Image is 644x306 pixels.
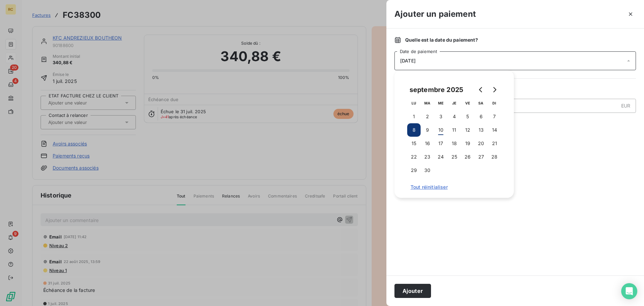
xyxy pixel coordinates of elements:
button: 20 [474,137,488,150]
div: septembre 2025 [407,84,466,95]
button: 9 [421,123,434,137]
span: Tout réinitialiser [411,184,498,190]
button: 3 [434,110,447,123]
button: 23 [421,150,434,164]
button: 2 [421,110,434,123]
button: 7 [488,110,501,123]
button: 5 [461,110,474,123]
button: 28 [488,150,501,164]
th: mercredi [434,96,447,110]
button: 15 [407,137,421,150]
button: Ajouter [394,284,431,298]
button: 18 [447,137,461,150]
button: 29 [407,164,421,177]
button: 10 [434,123,447,137]
button: 13 [474,123,488,137]
button: 26 [461,150,474,164]
button: 24 [434,150,447,164]
button: 12 [461,123,474,137]
span: Nouveau solde dû : [394,118,636,125]
button: 19 [461,137,474,150]
button: 21 [488,137,501,150]
th: jeudi [447,96,461,110]
th: samedi [474,96,488,110]
button: 6 [474,110,488,123]
button: 27 [474,150,488,164]
button: 11 [447,123,461,137]
th: lundi [407,96,421,110]
div: Open Intercom Messenger [621,283,637,299]
button: Go to next month [488,83,501,96]
button: 30 [421,164,434,177]
button: 22 [407,150,421,164]
button: 14 [488,123,501,137]
button: 8 [407,123,421,137]
button: 25 [447,150,461,164]
button: 1 [407,110,421,123]
h3: Ajouter un paiement [394,8,476,20]
button: Go to previous month [474,83,488,96]
span: Quelle est la date du paiement ? [405,37,478,43]
button: 4 [447,110,461,123]
button: 16 [421,137,434,150]
th: dimanche [488,96,501,110]
button: 17 [434,137,447,150]
th: mardi [421,96,434,110]
th: vendredi [461,96,474,110]
span: [DATE] [400,58,416,63]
